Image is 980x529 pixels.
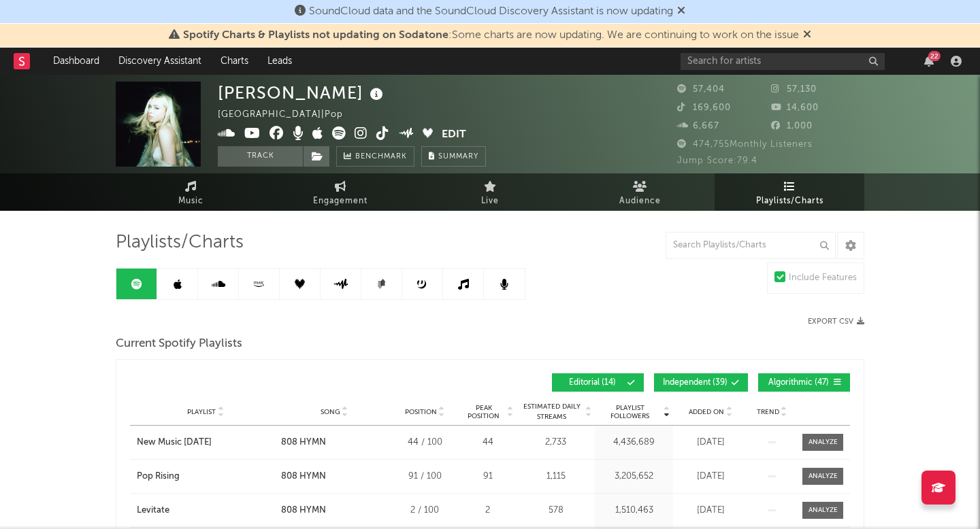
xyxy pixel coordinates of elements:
[109,48,211,75] a: Discovery Assistant
[771,103,819,112] span: 14,600
[281,470,326,483] div: 808 HYMN
[928,51,941,61] div: 22
[756,193,823,209] span: Playlists/Charts
[462,436,513,449] div: 44
[44,48,109,75] a: Dashboard
[619,193,661,209] span: Audience
[771,85,817,94] span: 57,130
[561,379,623,387] span: Editorial ( 14 )
[663,379,728,387] span: Independent ( 39 )
[421,146,486,167] button: Summary
[481,193,499,209] span: Live
[758,373,850,392] button: Algorithmic(47)
[552,373,644,392] button: Editorial(14)
[677,103,731,112] span: 169,600
[211,48,258,75] a: Charts
[598,436,670,449] div: 4,436,689
[336,146,414,167] a: Benchmark
[183,30,448,41] span: Spotify Charts & Playlists not updating on Sodatone
[677,156,757,165] span: Jump Score: 79.4
[520,504,591,517] div: 578
[654,373,748,392] button: Independent(39)
[438,153,478,160] span: Summary
[808,318,864,326] button: Export CSV
[309,6,673,17] span: SoundCloud data and the SoundCloud Discovery Assistant is now updating
[137,504,274,517] a: Levitate
[757,408,779,416] span: Trend
[137,470,274,483] a: Pop Rising
[676,504,745,517] div: [DATE]
[313,193,367,209] span: Engagement
[321,408,340,416] span: Song
[405,408,437,416] span: Position
[218,82,387,104] div: [PERSON_NAME]
[187,408,216,416] span: Playlist
[771,122,813,131] span: 1,000
[116,173,265,211] a: Music
[598,404,661,420] span: Playlist Followers
[265,173,415,211] a: Engagement
[803,30,811,41] span: Dismiss
[677,85,725,94] span: 57,404
[258,48,301,75] a: Leads
[137,504,169,517] div: Levitate
[218,146,303,167] button: Track
[415,173,565,211] a: Live
[442,126,466,143] button: Edit
[355,149,407,165] span: Benchmark
[789,270,857,286] div: Include Features
[666,232,836,259] input: Search Playlists/Charts
[677,6,685,17] span: Dismiss
[394,470,455,483] div: 91 / 100
[924,56,934,67] button: 22
[394,504,455,517] div: 2 / 100
[218,107,359,123] div: [GEOGRAPHIC_DATA] | Pop
[462,404,505,420] span: Peak Position
[677,122,719,131] span: 6,667
[462,504,513,517] div: 2
[137,470,180,483] div: Pop Rising
[183,30,799,41] span: : Some charts are now updating. We are continuing to work on the issue
[281,436,326,449] div: 808 HYMN
[676,470,745,483] div: [DATE]
[676,436,745,449] div: [DATE]
[520,402,583,422] span: Estimated Daily Streams
[137,436,274,449] a: New Music [DATE]
[565,173,715,211] a: Audience
[520,470,591,483] div: 1,115
[715,173,864,211] a: Playlists/Charts
[462,470,513,483] div: 91
[689,408,724,416] span: Added On
[677,140,813,149] span: 474,755 Monthly Listeners
[116,336,242,352] span: Current Spotify Playlists
[598,504,670,517] div: 1,510,463
[137,436,212,449] div: New Music [DATE]
[394,436,455,449] div: 44 / 100
[116,235,244,251] span: Playlists/Charts
[520,436,591,449] div: 2,733
[281,504,326,517] div: 808 HYMN
[681,53,885,70] input: Search for artists
[178,193,203,209] span: Music
[767,379,830,387] span: Algorithmic ( 47 )
[598,470,670,483] div: 3,205,652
